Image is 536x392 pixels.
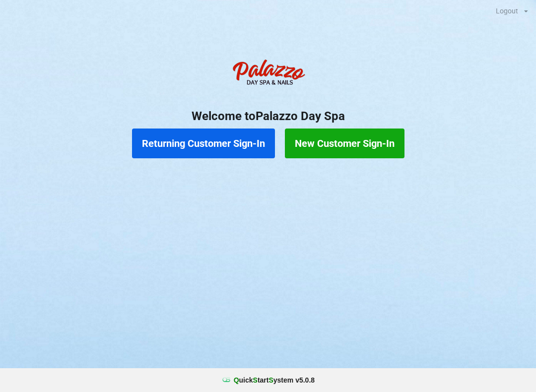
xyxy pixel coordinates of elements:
[268,376,273,384] span: S
[234,376,239,384] span: Q
[234,375,315,385] b: uick tart ystem v 5.0.8
[221,375,231,385] img: favicon.ico
[132,129,275,158] button: Returning Customer Sign-In
[285,129,404,158] button: New Customer Sign-In
[228,54,308,94] img: PalazzoDaySpaNails-Logo.png
[253,376,258,384] span: S
[496,7,518,14] div: Logout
